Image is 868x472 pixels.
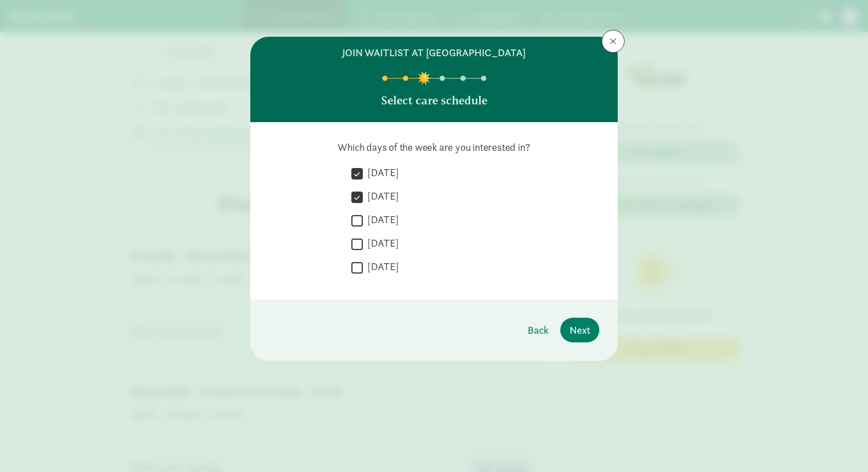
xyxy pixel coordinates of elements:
[560,318,599,342] button: Next
[569,322,590,338] span: Next
[363,213,399,227] label: [DATE]
[363,260,399,274] label: [DATE]
[363,189,399,203] label: [DATE]
[269,141,599,154] p: Which days of the week are you interested in?
[381,92,487,108] p: Select care schedule
[342,46,526,60] h6: join waitlist at [GEOGRAPHIC_DATA]
[518,318,558,342] button: Back
[528,322,549,338] span: Back
[363,236,399,250] label: [DATE]
[363,166,399,180] label: [DATE]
